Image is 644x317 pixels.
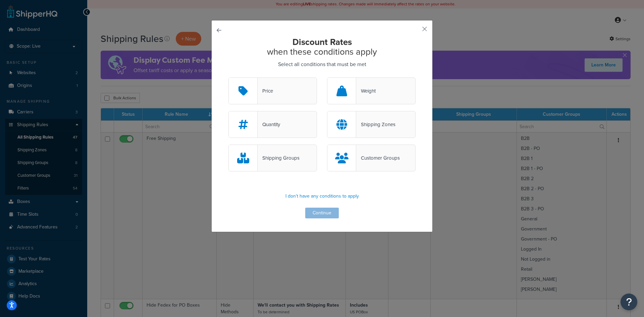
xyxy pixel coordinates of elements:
div: Price [258,86,273,96]
div: Shipping Zones [356,120,395,129]
div: Weight [356,86,376,96]
div: Shipping Groups [258,153,300,163]
p: I don't have any conditions to apply [228,192,416,201]
h2: when these conditions apply [228,37,416,56]
p: Select all conditions that must be met [228,60,416,69]
button: Open Resource Center [621,294,637,310]
div: Customer Groups [356,153,400,163]
div: Quantity [258,120,280,129]
strong: Discount Rates [292,36,352,48]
